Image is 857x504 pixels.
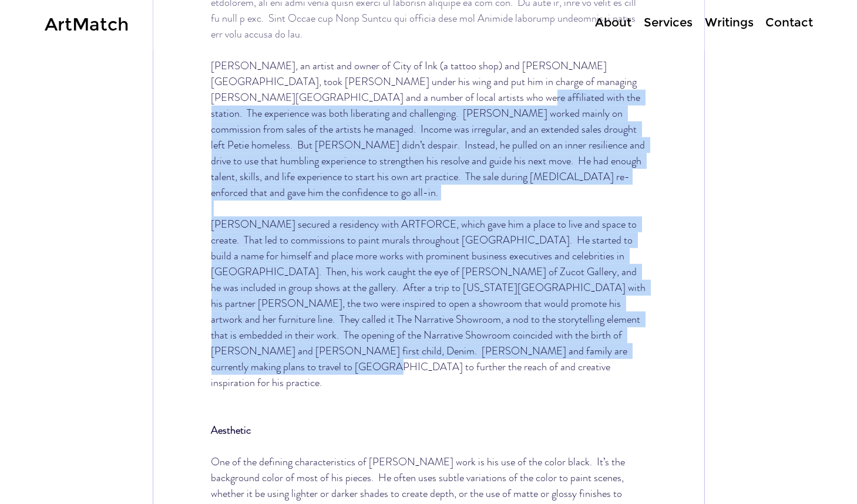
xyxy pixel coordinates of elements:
[759,14,818,31] a: Contact
[211,422,251,438] span: Aesthetic
[699,14,759,31] p: Writings
[638,14,698,31] p: Services
[211,217,648,390] span: [PERSON_NAME] secured a residency with ARTFORCE, which gave him a place to live and space to crea...
[637,14,698,31] a: Services
[589,14,637,31] a: About
[698,14,759,31] a: Writings
[211,58,648,200] span: [PERSON_NAME], an artist and owner of City of Ink (a tattoo shop) and [PERSON_NAME][GEOGRAPHIC_DA...
[552,14,818,31] nav: Site
[45,13,129,35] a: ArtMatch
